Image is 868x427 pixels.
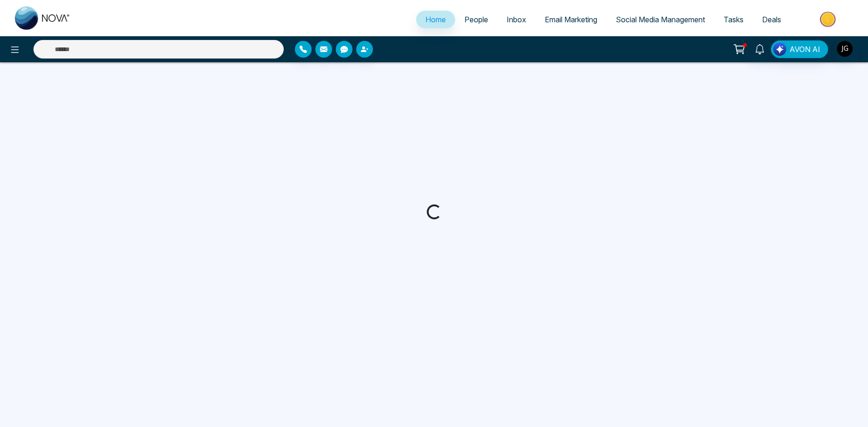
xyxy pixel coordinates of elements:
a: Email Marketing [535,11,607,28]
span: Social Media Management [616,15,705,24]
button: AVON AI [771,40,828,58]
span: Tasks [724,15,744,24]
a: Deals [753,11,790,28]
img: Lead Flow [773,43,786,56]
a: Social Media Management [607,11,714,28]
span: Deals [762,15,781,24]
a: People [455,11,497,28]
span: Inbox [507,15,526,24]
a: Inbox [497,11,535,28]
span: Email Marketing [545,15,597,24]
span: People [464,15,488,24]
img: Nova CRM Logo [15,7,71,30]
a: Tasks [714,11,753,28]
img: User Avatar [837,41,853,57]
span: AVON AI [790,44,820,55]
a: Home [416,11,455,28]
img: Market-place.gif [795,9,862,30]
span: Home [425,15,446,24]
